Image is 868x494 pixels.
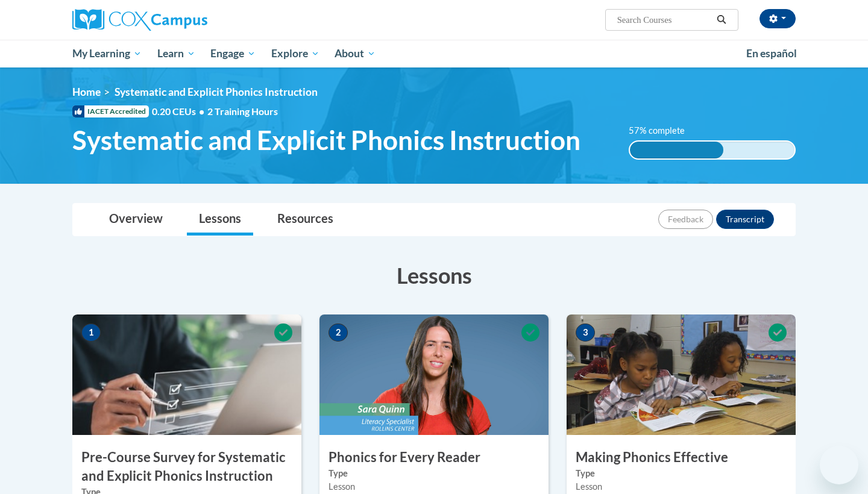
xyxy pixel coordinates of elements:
a: Engage [203,40,263,67]
span: En español [746,47,797,60]
label: Type [576,467,787,480]
span: 2 Training Hours [207,105,278,117]
a: Overview [97,204,175,236]
button: Feedback [658,210,713,229]
a: Lessons [187,204,253,236]
h3: Lessons [72,260,796,290]
div: Main menu [54,40,814,67]
div: Lesson [329,480,539,493]
button: Account Settings [759,9,796,28]
label: Type [329,467,539,480]
a: Home [72,86,101,98]
h3: Pre-Course Survey for Systematic and Explicit Phonics Instruction [72,448,301,486]
span: • [199,105,204,117]
span: Learn [157,46,195,61]
button: Search [712,13,731,27]
a: My Learning [64,40,149,67]
span: 1 [81,324,101,342]
h3: Making Phonics Effective [567,448,796,467]
img: Course Image [319,314,549,435]
span: Engage [210,46,256,61]
div: Lesson [576,480,787,493]
button: Transcript [716,210,774,229]
a: Learn [149,40,203,67]
span: Explore [271,46,319,61]
div: 57% complete [630,142,724,158]
a: Explore [263,40,327,67]
span: My Learning [72,46,142,61]
h3: Phonics for Every Reader [319,448,549,467]
span: 2 [329,324,348,342]
img: Course Image [72,314,301,435]
span: 0.20 CEUs [152,105,207,118]
span: Systematic and Explicit Phonics Instruction [72,124,580,156]
a: En español [738,41,805,66]
a: Cox Campus [72,9,301,31]
span: Systematic and Explicit Phonics Instruction [115,86,318,98]
span: 3 [576,324,595,342]
img: Cox Campus [72,9,207,31]
input: Search Courses [616,13,712,27]
a: About [327,40,384,67]
label: 57% complete [629,124,698,137]
span: About [335,46,376,61]
iframe: Button to launch messaging window [820,446,858,484]
span: IACET Accredited [72,105,149,117]
a: Resources [265,204,345,236]
img: Course Image [567,314,796,435]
